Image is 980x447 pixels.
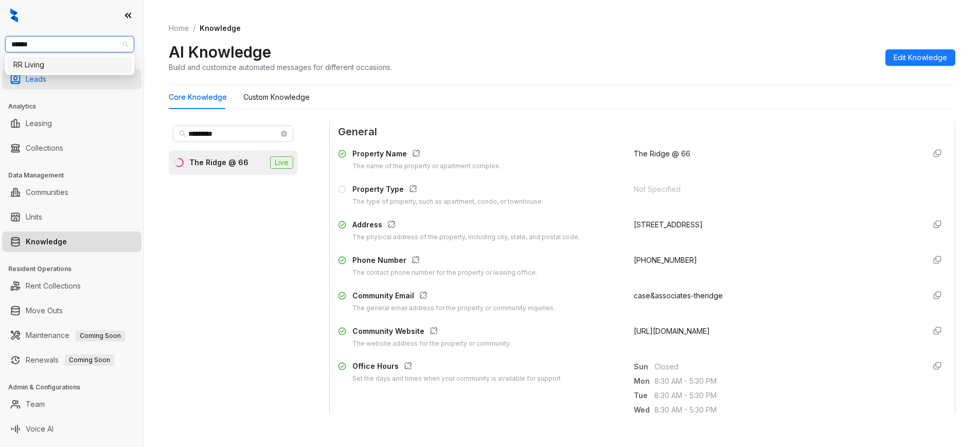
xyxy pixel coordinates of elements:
[634,404,654,416] span: Wed
[2,113,141,134] li: Leasing
[352,162,501,171] div: The name of the property or apartment complex.
[352,219,580,233] div: Address
[2,276,141,296] li: Rent Collections
[338,124,947,140] span: General
[352,233,580,242] div: The physical address of the property, including city, state, and postal code.
[634,291,723,300] span: case&associates-theridge
[167,23,191,34] a: Home
[169,62,392,73] div: Build and customize automated messages for different occasions.
[169,92,227,103] div: Core Knowledge
[26,182,68,203] a: Communities
[169,42,271,62] h2: AI Knowledge
[281,131,287,137] span: close-circle
[8,264,144,274] h3: Resident Operations
[352,339,511,349] div: The website address for the property or community.
[26,419,54,439] a: Voice AI
[26,300,63,321] a: Move Outs
[634,390,654,401] span: Tue
[2,300,141,321] li: Move Outs
[76,330,125,342] span: Coming Soon
[2,325,141,346] li: Maintenance
[634,361,654,372] span: Sun
[352,303,555,313] div: The general email address for the property or community inquiries.
[2,350,141,370] li: Renewals
[634,376,654,387] span: Mon
[8,383,144,392] h3: Admin & Configurations
[270,156,293,169] span: Live
[179,130,186,137] span: search
[26,69,46,90] a: Leads
[2,394,141,415] li: Team
[634,219,917,230] div: [STREET_ADDRESS]
[8,171,144,180] h3: Data Management
[8,102,144,111] h3: Analytics
[26,138,63,158] a: Collections
[352,255,537,268] div: Phone Number
[352,374,561,384] div: Set the days and times when your community is available for support
[26,394,45,415] a: Team
[894,52,947,63] span: Edit Knowledge
[352,290,555,303] div: Community Email
[65,354,114,366] span: Coming Soon
[26,276,81,296] a: Rent Collections
[26,207,42,227] a: Units
[2,138,141,158] li: Collections
[654,361,917,372] span: Closed
[352,148,501,162] div: Property Name
[13,59,126,70] div: RR Living
[2,419,141,439] li: Voice AI
[10,8,18,23] img: logo
[352,184,543,197] div: Property Type
[352,268,537,278] div: The contact phone number for the property or leasing office.
[352,326,511,339] div: Community Website
[26,350,114,370] a: RenewalsComing Soon
[189,157,248,168] div: The Ridge @ 66
[634,256,697,264] span: [PHONE_NUMBER]
[634,149,690,158] span: The Ridge @ 66
[352,361,561,374] div: Office Hours
[2,231,141,252] li: Knowledge
[243,92,310,103] div: Custom Knowledge
[634,184,917,195] div: Not Specified
[2,207,141,227] li: Units
[2,182,141,203] li: Communities
[2,69,141,90] li: Leads
[654,404,917,416] span: 8:30 AM - 5:30 PM
[7,57,132,73] div: RR Living
[352,197,543,207] div: The type of property, such as apartment, condo, or townhouse.
[26,113,52,134] a: Leasing
[26,231,67,252] a: Knowledge
[654,376,917,387] span: 8:30 AM - 5:30 PM
[200,24,241,32] span: Knowledge
[654,390,917,401] span: 8:30 AM - 5:30 PM
[193,23,195,34] li: /
[885,49,955,66] button: Edit Knowledge
[634,327,710,335] span: [URL][DOMAIN_NAME]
